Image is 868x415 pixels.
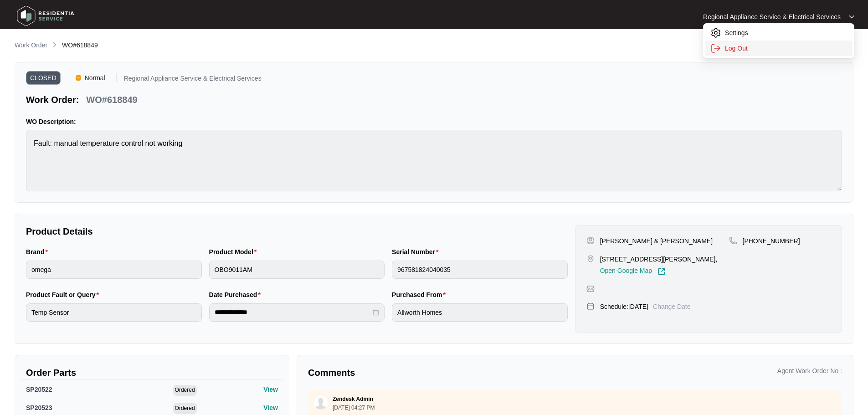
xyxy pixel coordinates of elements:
img: chevron-right [51,41,58,48]
p: View [263,385,278,394]
p: Schedule: [DATE] [600,302,648,311]
span: SP20523 [26,404,52,411]
label: Serial Number [392,247,442,256]
p: Comments [308,366,569,379]
input: Purchased From [392,303,568,322]
label: Product Fault or Query [26,290,103,299]
img: settings icon [710,27,721,38]
p: View [263,403,278,412]
img: residentia service logo [14,2,77,30]
img: Link-External [657,267,666,276]
input: Product Model [209,261,385,279]
p: Product Details [26,225,568,238]
p: WO Description: [26,117,842,126]
p: Work Order: [26,93,79,106]
img: settings icon [710,43,721,54]
img: Vercel Logo [76,75,81,81]
input: Brand [26,261,202,279]
p: Change Date [653,302,691,311]
a: Open Google Map [600,267,666,276]
p: Order Parts [26,366,278,379]
img: map-pin [586,255,595,263]
span: Normal [81,71,109,85]
span: Ordered [173,385,197,396]
p: Settings [725,28,847,37]
label: Brand [26,247,51,256]
p: [PERSON_NAME] & [PERSON_NAME] [600,236,713,246]
img: map-pin [586,285,595,293]
img: map-pin [729,236,737,245]
span: SP20522 [26,386,52,393]
span: CLOSED [26,71,61,85]
p: Work Order [15,41,47,50]
input: Date Purchased [215,307,371,317]
p: [STREET_ADDRESS][PERSON_NAME], [600,255,718,264]
p: Log Out [725,44,847,53]
p: Zendesk Admin [333,395,373,403]
p: WO#618849 [86,93,137,106]
p: Regional Appliance Service & Electrical Services [124,75,262,85]
img: map-pin [586,302,595,310]
label: Purchased From [392,290,449,299]
p: [DATE] 04:27 PM [333,405,375,410]
input: Product Fault or Query [26,303,202,322]
img: dropdown arrow [849,15,854,19]
span: WO#618849 [62,41,98,49]
label: Date Purchased [209,290,264,299]
input: Serial Number [392,261,568,279]
img: user-pin [586,236,595,245]
span: Ordered [173,403,197,414]
p: Agent Work Order No : [777,366,842,375]
p: [PHONE_NUMBER] [743,236,800,246]
img: user.svg [314,396,328,410]
a: Work Order [13,41,49,51]
label: Product Model [209,247,261,256]
p: Regional Appliance Service & Electrical Services [703,12,841,21]
textarea: Fault: manual temperature control not working [26,130,842,191]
